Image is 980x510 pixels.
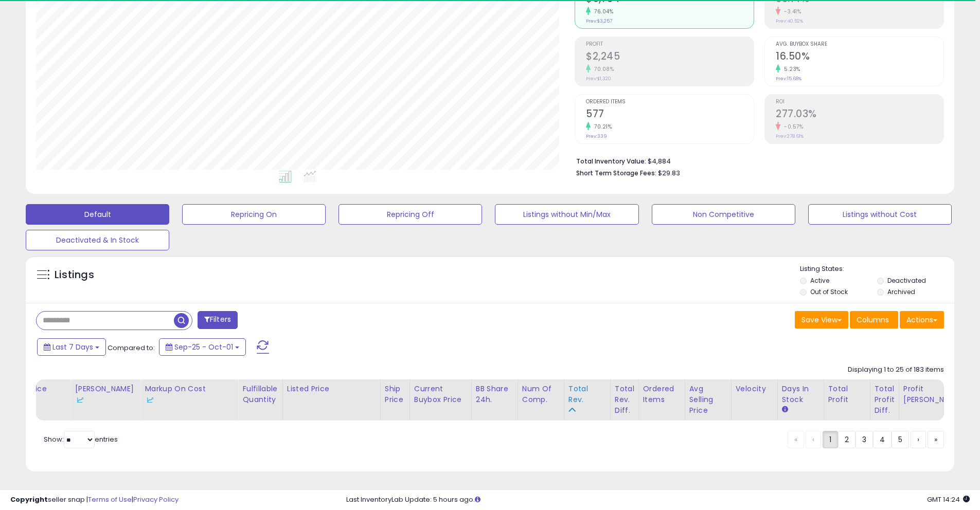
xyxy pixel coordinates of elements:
[810,287,848,296] label: Out of Stock
[795,311,848,329] button: Save View
[37,338,106,356] button: Last 7 Days
[242,384,278,405] div: Fulfillable Quantity
[586,50,754,64] h2: $2,245
[576,157,646,166] b: Total Inventory Value:
[75,395,85,405] img: InventoryLab Logo
[586,108,754,122] h2: 577
[55,268,94,282] h5: Listings
[287,384,376,394] div: Listed Price
[776,42,943,47] span: Avg. Buybox Share
[808,204,952,225] button: Listings without Cost
[145,384,234,405] div: Markup on Cost
[145,394,234,405] div: Some or all of the values in this column are provided from Inventory Lab.
[182,204,326,225] button: Repricing On
[615,384,634,416] div: Total Rev. Diff.
[13,394,66,405] div: Some or all of the values in this column are provided from Inventory Lab.
[586,133,607,139] small: Prev: 339
[780,123,803,131] small: -0.57%
[689,384,727,416] div: Avg Selling Price
[892,431,909,448] a: 5
[108,343,155,353] span: Compared to:
[776,18,803,24] small: Prev: 40.52%
[776,99,943,105] span: ROI
[10,495,48,504] strong: Copyright
[591,8,613,15] small: 76.04%
[133,495,179,504] a: Privacy Policy
[591,123,612,131] small: 70.21%
[927,495,970,504] span: 2025-10-10 14:24 GMT
[643,384,681,405] div: Ordered Items
[522,384,560,405] div: Num of Comp.
[44,434,118,444] span: Show: entries
[346,495,970,505] div: Last InventoryLab Update: 5 hours ago.
[838,431,856,448] a: 2
[900,311,944,329] button: Actions
[828,384,866,405] div: Total Profit
[875,384,895,416] div: Total Profit Diff.
[586,99,754,105] span: Ordered Items
[780,8,801,15] small: -3.41%
[887,287,915,296] label: Archived
[857,315,889,325] span: Columns
[174,342,233,352] span: Sep-25 - Oct-01
[26,204,169,225] button: Default
[26,230,169,250] button: Deactivated & In Stock
[782,405,788,414] small: Days In Stock.
[873,431,892,448] a: 4
[917,434,919,445] span: ›
[586,18,612,24] small: Prev: $3,257
[338,204,482,225] button: Repricing Off
[576,154,936,167] li: $4,884
[776,133,804,139] small: Prev: 278.61%
[385,384,405,405] div: Ship Price
[848,365,944,375] div: Displaying 1 to 25 of 183 items
[576,169,656,177] b: Short Term Storage Fees:
[780,65,800,73] small: 5.23%
[586,42,754,47] span: Profit
[495,204,638,225] button: Listings without Min/Max
[658,168,680,178] span: $29.83
[903,384,965,405] div: Profit [PERSON_NAME]
[10,495,179,505] div: seller snap | |
[850,311,898,329] button: Columns
[52,342,93,352] span: Last 7 Days
[586,76,611,82] small: Prev: $1,320
[414,384,467,405] div: Current Buybox Price
[75,384,136,405] div: [PERSON_NAME]
[591,65,614,73] small: 70.08%
[140,379,238,421] th: The percentage added to the cost of goods (COGS) that forms the calculator for Min & Max prices.
[776,50,943,64] h2: 16.50%
[823,431,838,448] a: 1
[476,384,513,405] div: BB Share 24h.
[652,204,795,225] button: Non Competitive
[776,76,801,82] small: Prev: 15.68%
[887,276,926,285] label: Deactivated
[568,384,606,405] div: Total Rev.
[75,394,136,405] div: Some or all of the values in this column are provided from Inventory Lab.
[934,434,937,445] span: »
[145,395,155,405] img: InventoryLab Logo
[856,431,873,448] a: 3
[198,311,238,329] button: Filters
[782,384,819,405] div: Days In Stock
[13,384,66,405] div: Min Price
[88,495,132,504] a: Terms of Use
[159,338,246,356] button: Sep-25 - Oct-01
[736,384,773,394] div: Velocity
[800,264,954,274] p: Listing States:
[810,276,829,285] label: Active
[776,108,943,122] h2: 277.03%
